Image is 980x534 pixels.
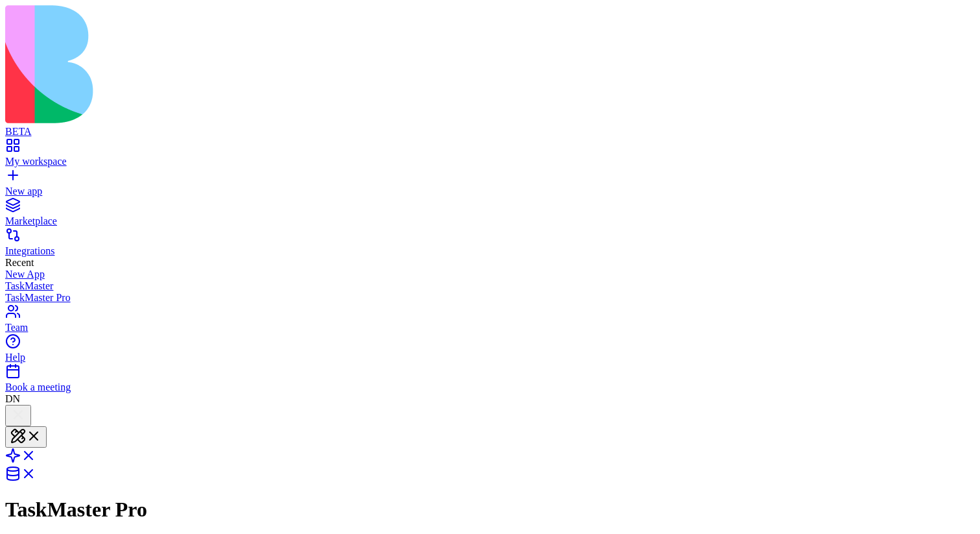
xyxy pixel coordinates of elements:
h1: TaskMaster Pro [5,498,975,522]
p: Don Neumark [28,10,156,23]
a: Integrations [5,234,975,257]
a: Help [5,340,975,363]
div: Help [5,352,975,363]
span: DN [5,393,20,404]
div: Team [5,322,975,334]
div: BETA [5,126,975,138]
p: 0 of 0 tasks [16,97,106,112]
span: Recent [5,257,34,268]
a: New App [5,269,975,280]
p: [EMAIL_ADDRESS][DOMAIN_NAME] [28,23,156,44]
a: Marketplace [5,204,975,227]
h1: My Tasks [16,71,106,94]
a: Book a meeting [5,370,975,393]
div: My workspace [5,156,975,167]
div: New app [5,186,975,197]
a: TaskMaster [5,280,975,292]
a: My workspace [5,144,975,167]
img: logo [5,5,526,123]
a: New app [5,174,975,197]
span: D [170,21,177,34]
a: TaskMaster Pro [5,292,975,304]
div: Marketplace [5,215,975,227]
a: Team [5,310,975,334]
a: BETA [5,114,975,138]
div: Integrations [5,245,975,257]
div: Book a meeting [5,382,975,393]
